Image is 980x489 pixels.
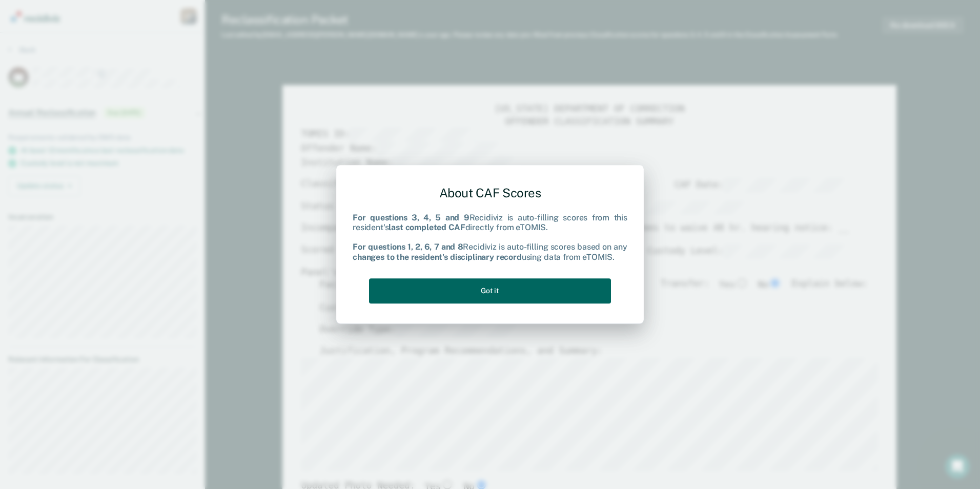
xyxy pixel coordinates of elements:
[353,177,627,209] div: About CAF Scores
[353,213,469,222] b: For questions 3, 4, 5 and 9
[353,213,627,262] div: Recidiviz is auto-filling scores from this resident's directly from eTOMIS. Recidiviz is auto-fil...
[353,242,463,252] b: For questions 1, 2, 6, 7 and 8
[353,252,522,262] b: changes to the resident's disciplinary record
[389,222,465,232] b: last completed CAF
[369,278,611,303] button: Got it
